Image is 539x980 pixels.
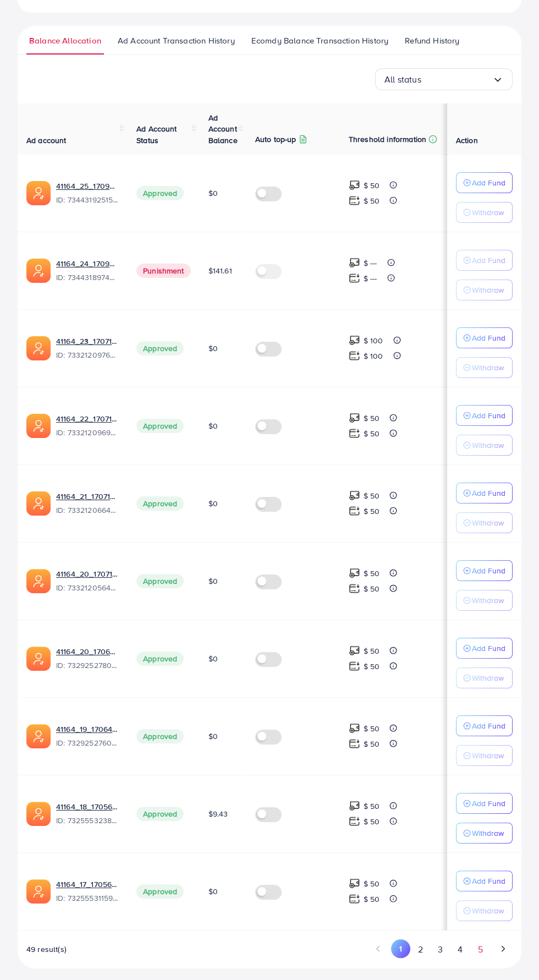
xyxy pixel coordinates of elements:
[26,336,51,360] img: ic-ads-acc.e4c84228.svg
[26,135,67,146] span: Ad account
[431,939,450,960] button: Go to page 3
[349,567,360,579] img: top-up amount
[472,206,504,219] p: Withdraw
[364,737,380,751] p: $ 50
[456,405,513,426] button: Add Fund
[349,195,360,206] img: top-up amount
[456,793,513,814] button: Add Fund
[136,729,184,743] span: Approved
[369,939,513,960] ul: Pagination
[391,939,410,958] button: Go to page 1
[472,874,505,888] p: Add Fund
[364,567,380,580] p: $ 50
[472,331,505,344] p: Add Fund
[364,505,380,518] p: $ 50
[56,194,119,205] span: ID: 7344319251534069762
[349,893,360,905] img: top-up amount
[349,738,360,749] img: top-up amount
[349,660,360,672] img: top-up amount
[56,646,119,671] div: <span class='underline'>41164_20_1706474683598</span></br>7329252780571557890
[472,904,504,917] p: Withdraw
[208,188,218,199] span: $0
[456,435,513,456] button: Withdraw
[26,569,51,593] img: ic-ads-acc.e4c84228.svg
[456,250,513,271] button: Add Fund
[349,257,360,269] img: top-up amount
[349,335,360,346] img: top-up amount
[472,671,504,685] p: Withdraw
[364,800,380,813] p: $ 50
[136,123,177,145] span: Ad Account Status
[56,336,119,361] div: <span class='underline'>41164_23_1707142475983</span></br>7332120976240689154
[208,653,218,664] span: $0
[56,180,119,206] div: <span class='underline'>41164_25_1709982599082</span></br>7344319251534069762
[472,176,505,189] p: Add Fund
[56,568,119,579] a: 41164_20_1707142368069
[349,878,360,889] img: top-up amount
[472,719,505,732] p: Add Fund
[349,133,426,146] p: Threshold information
[208,808,228,819] span: $9.43
[456,667,513,688] button: Withdraw
[136,341,184,355] span: Approved
[208,886,218,897] span: $0
[450,939,470,960] button: Go to page 4
[251,35,388,47] span: Ecomdy Balance Transaction History
[56,724,119,749] div: <span class='underline'>41164_19_1706474666940</span></br>7329252760468127746
[349,722,360,734] img: top-up amount
[349,350,360,362] img: top-up amount
[208,576,218,587] span: $0
[56,491,119,502] a: 41164_21_1707142387585
[136,807,184,821] span: Approved
[349,272,360,284] img: top-up amount
[456,135,478,146] span: Action
[56,879,119,890] a: 41164_17_1705613281037
[56,568,119,594] div: <span class='underline'>41164_20_1707142368069</span></br>7332120564271874049
[472,516,504,529] p: Withdraw
[492,930,531,972] iframe: Chat
[56,801,119,826] div: <span class='underline'>41164_18_1705613299404</span></br>7325553238722314241
[456,357,513,378] button: Withdraw
[456,560,513,581] button: Add Fund
[26,259,51,283] img: ic-ads-acc.e4c84228.svg
[456,638,513,659] button: Add Fund
[364,644,380,658] p: $ 50
[349,412,360,424] img: top-up amount
[349,179,360,191] img: top-up amount
[456,172,513,193] button: Add Fund
[136,264,191,278] span: Punishment
[26,647,51,671] img: ic-ads-acc.e4c84228.svg
[56,413,119,439] div: <span class='underline'>41164_22_1707142456408</span></br>7332120969684811778
[472,409,505,422] p: Add Fund
[421,71,492,88] input: Search for option
[56,879,119,904] div: <span class='underline'>41164_17_1705613281037</span></br>7325553115980349442
[56,660,119,671] span: ID: 7329252780571557890
[136,651,184,666] span: Approved
[472,594,504,607] p: Withdraw
[56,893,119,904] span: ID: 7325553115980349442
[136,186,184,200] span: Approved
[456,202,513,223] button: Withdraw
[410,939,430,960] button: Go to page 2
[456,745,513,766] button: Withdraw
[26,879,51,904] img: ic-ads-acc.e4c84228.svg
[26,181,51,205] img: ic-ads-acc.e4c84228.svg
[349,815,360,827] img: top-up amount
[349,428,360,439] img: top-up amount
[375,68,513,90] div: Search for option
[364,194,380,207] p: $ 50
[56,491,119,516] div: <span class='underline'>41164_21_1707142387585</span></br>7332120664427642882
[472,564,505,577] p: Add Fund
[384,71,421,88] span: All status
[349,800,360,812] img: top-up amount
[472,826,504,840] p: Withdraw
[136,419,184,433] span: Approved
[208,112,238,146] span: Ad Account Balance
[364,427,380,440] p: $ 50
[26,491,51,516] img: ic-ads-acc.e4c84228.svg
[456,512,513,533] button: Withdraw
[56,724,119,735] a: 41164_19_1706474666940
[26,944,67,955] span: 49 result(s)
[56,349,119,360] span: ID: 7332120976240689154
[364,893,380,906] p: $ 50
